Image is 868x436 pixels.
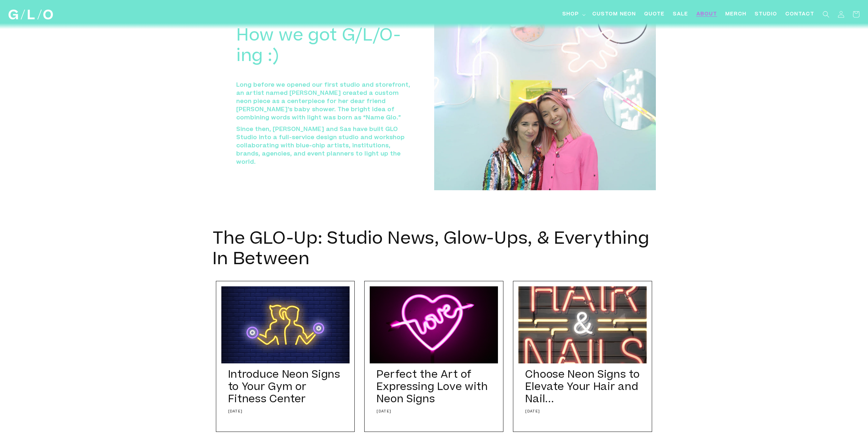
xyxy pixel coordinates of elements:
a: Perfect the Art of Expressing Love with Neon Signs [377,370,491,406]
span: Quote [644,11,665,18]
span: Custom Neon [592,11,636,18]
img: GLO Studio [9,10,53,19]
iframe: Chat Widget [745,341,868,436]
span: Shop [562,11,579,18]
h2: The GLO-Up: Studio News, Glow-Ups, & Everything In Between [212,230,656,271]
a: Custom Neon [588,7,640,22]
h2: How we got G/L/O-ing :) [236,27,410,67]
a: Introduce Neon Signs to Your Gym or Fitness Center [228,370,343,406]
summary: Search [819,7,834,22]
a: Contact [781,7,819,22]
span: Merch [725,11,747,18]
a: Merch [721,7,751,22]
strong: Since then, [PERSON_NAME] and Sas have built GLO Studio into a full-service design studio and wor... [236,127,405,165]
a: Studio [751,7,781,22]
span: SALE [673,11,688,18]
a: SALE [669,7,692,22]
a: About [692,7,721,22]
a: Choose Neon Signs to Elevate Your Hair and Nail... [525,370,640,406]
span: Studio [755,11,777,18]
a: GLO Studio [6,7,56,22]
summary: Shop [558,7,588,22]
span: Contact [785,11,814,18]
a: Quote [640,7,669,22]
strong: Long before we opened our first studio and storefront, an artist named [PERSON_NAME] created a cu... [236,82,410,121]
span: About [696,11,717,18]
